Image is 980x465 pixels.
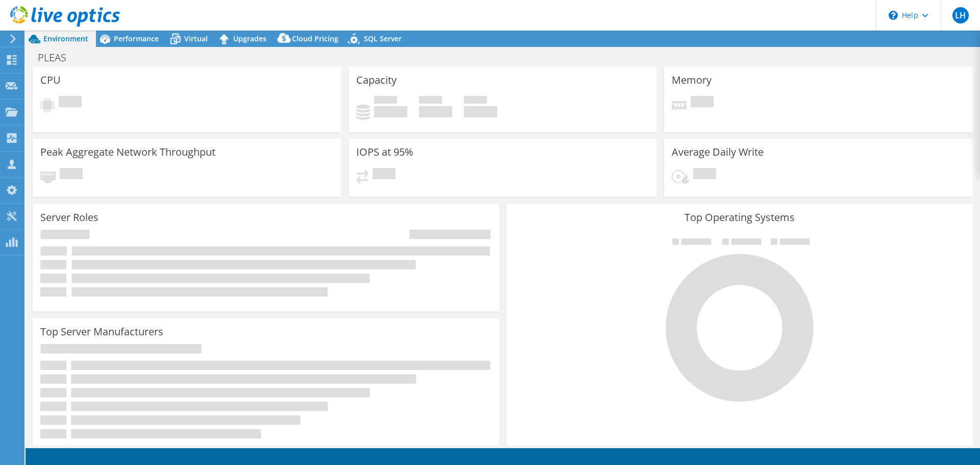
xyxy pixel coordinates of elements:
span: Environment [43,34,88,43]
h3: Average Daily Write [672,146,764,158]
h3: Top Server Manufacturers [40,326,163,337]
h4: 0 GiB [374,106,407,117]
span: Virtual [184,34,208,43]
h3: Capacity [356,75,397,86]
h3: CPU [40,75,61,86]
span: Pending [693,168,716,182]
span: Pending [59,96,82,110]
h3: IOPS at 95% [356,146,413,158]
span: Pending [691,96,714,110]
h4: 0 GiB [419,106,452,117]
span: Total [464,96,487,106]
span: SQL Server [364,34,402,43]
span: Upgrades [233,34,266,43]
svg: \n [889,11,898,20]
h3: Memory [672,75,712,86]
span: Used [374,96,397,106]
span: Pending [373,168,396,182]
span: Free [419,96,442,106]
span: Cloud Pricing [292,34,338,43]
span: Performance [114,34,159,43]
span: Pending [60,168,83,182]
h1: PLEAS [33,52,82,63]
span: LH [952,7,969,23]
h3: Top Operating Systems [514,212,965,223]
h3: Peak Aggregate Network Throughput [40,146,215,158]
h3: Server Roles [40,212,99,223]
h4: 0 GiB [464,106,497,117]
